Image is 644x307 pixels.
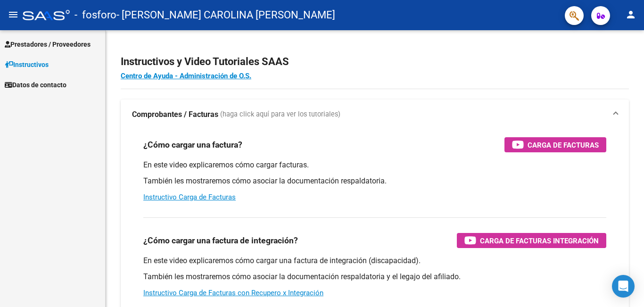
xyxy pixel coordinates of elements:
[143,272,606,282] p: También les mostraremos cómo asociar la documentación respaldatoria y el legajo del afiliado.
[528,139,599,151] span: Carga de Facturas
[625,9,636,20] mat-icon: person
[504,137,606,152] button: Carga de Facturas
[612,275,635,298] div: Open Intercom Messenger
[143,160,606,170] p: En este video explicaremos cómo cargar facturas.
[143,289,323,297] a: Instructivo Carga de Facturas con Recupero x Integración
[121,53,629,71] h2: Instructivos y Video Tutoriales SAAS
[74,5,116,25] span: - fosforo
[143,138,242,151] h3: ¿Cómo cargar una factura?
[480,235,599,247] span: Carga de Facturas Integración
[457,233,606,248] button: Carga de Facturas Integración
[116,5,335,25] span: - [PERSON_NAME] CAROLINA [PERSON_NAME]
[143,176,606,186] p: También les mostraremos cómo asociar la documentación respaldatoria.
[220,109,340,120] span: (haga click aquí para ver los tutoriales)
[5,80,66,90] span: Datos de contacto
[8,9,19,20] mat-icon: menu
[5,59,49,70] span: Instructivos
[143,193,236,201] a: Instructivo Carga de Facturas
[143,234,298,247] h3: ¿Cómo cargar una factura de integración?
[132,109,218,120] strong: Comprobantes / Facturas
[5,39,91,50] span: Prestadores / Proveedores
[143,256,606,266] p: En este video explicaremos cómo cargar una factura de integración (discapacidad).
[121,72,251,80] a: Centro de Ayuda - Administración de O.S.
[121,100,629,130] mat-expansion-panel-header: Comprobantes / Facturas (haga click aquí para ver los tutoriales)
